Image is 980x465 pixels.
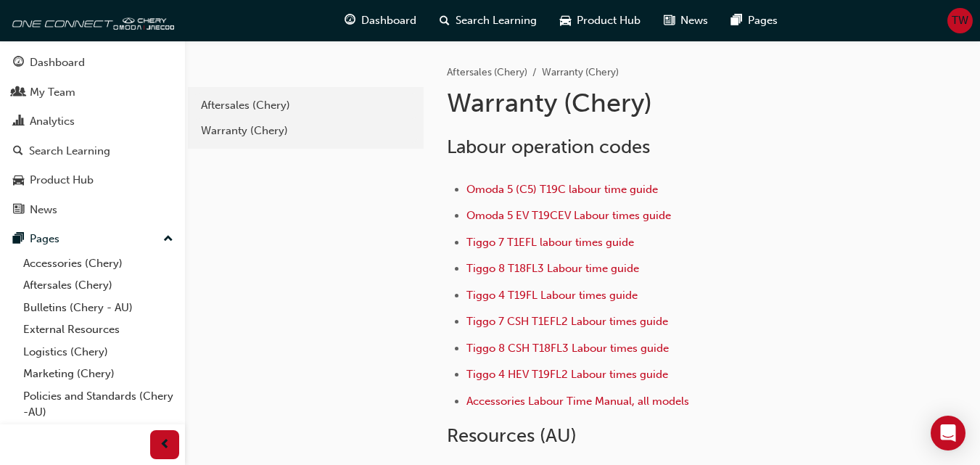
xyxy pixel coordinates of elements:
[931,416,965,450] div: Open Intercom Messenger
[7,6,174,35] img: oneconnect
[680,12,708,29] span: News
[17,424,179,462] a: Technical Hub Workshop information
[664,12,675,30] span: news-icon
[17,363,179,385] a: Marketing (Chery)
[201,97,411,114] div: Aftersales (Chery)
[30,54,85,71] div: Dashboard
[13,174,24,187] span: car-icon
[194,118,418,144] a: Warranty (Chery)
[447,136,650,158] span: Labour operation codes
[720,6,789,36] a: pages-iconPages
[29,143,110,160] div: Search Learning
[447,87,870,119] h1: Warranty (Chery)
[466,183,658,196] a: Omoda 5 (C5) T19C labour time guide
[6,46,179,226] button: DashboardMy TeamAnalyticsSearch LearningProduct HubNews
[542,65,619,81] li: Warranty (Chery)
[428,6,548,36] a: search-iconSearch Learning
[6,226,179,252] button: Pages
[466,368,668,381] a: Tiggo 4 HEV T19FL2 Labour times guide
[17,341,179,363] a: Logistics (Chery)
[652,6,720,36] a: news-iconNews
[13,145,23,158] span: search-icon
[333,6,428,36] a: guage-iconDashboard
[17,297,179,319] a: Bulletins (Chery - AU)
[361,12,416,29] span: Dashboard
[6,197,179,223] a: News
[17,274,179,297] a: Aftersales (Chery)
[6,167,179,194] a: Product Hub
[440,12,450,30] span: search-icon
[947,8,973,33] button: TW
[6,49,179,76] a: Dashboard
[456,12,537,29] span: Search Learning
[748,12,778,29] span: Pages
[201,123,411,139] div: Warranty (Chery)
[6,108,179,135] a: Analytics
[30,202,57,218] div: News
[13,86,24,99] span: people-icon
[560,12,571,30] span: car-icon
[952,12,968,29] span: TW
[194,93,418,118] a: Aftersales (Chery)
[731,12,742,30] span: pages-icon
[577,12,641,29] span: Product Hub
[466,236,634,249] a: Tiggo 7 T1EFL labour times guide
[30,231,59,247] div: Pages
[447,66,527,78] a: Aftersales (Chery)
[17,318,179,341] a: External Resources
[13,115,24,128] span: chart-icon
[447,424,577,447] span: Resources (AU)
[466,315,668,328] a: Tiggo 7 CSH T1EFL2 Labour times guide
[13,57,24,70] span: guage-icon
[466,289,638,302] a: Tiggo 4 T19FL Labour times guide
[466,342,669,355] a: Tiggo 8 CSH T18FL3 Labour times guide
[345,12,355,30] span: guage-icon
[6,138,179,165] a: Search Learning
[30,84,75,101] div: My Team
[17,385,179,424] a: Policies and Standards (Chery -AU)
[13,204,24,217] span: news-icon
[6,79,179,106] a: My Team
[466,209,671,222] a: Omoda 5 EV T19CEV Labour times guide
[13,233,24,246] span: pages-icon
[548,6,652,36] a: car-iconProduct Hub
[17,252,179,275] a: Accessories (Chery)
[30,113,75,130] div: Analytics
[160,436,170,454] span: prev-icon
[30,172,94,189] div: Product Hub
[466,395,689,408] a: Accessories Labour Time Manual, all models
[466,262,639,275] a: Tiggo 8 T18FL3 Labour time guide
[163,230,173,249] span: up-icon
